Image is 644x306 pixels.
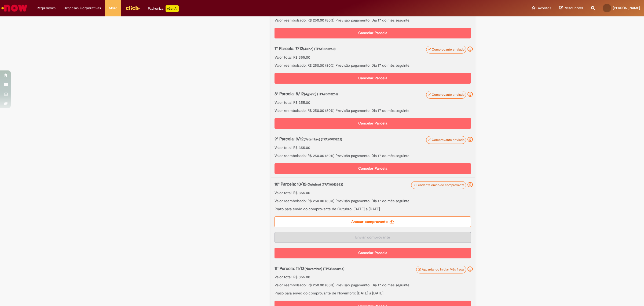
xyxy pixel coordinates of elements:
[275,206,471,212] p: Prazo para envio do comprovante de Outubro: [DATE] a [DATE]
[432,47,464,52] span: Comprovante enviado
[275,145,471,150] p: Valor total: R$ 355.00
[304,92,338,96] span: (Agosto) (TPAY0013261)
[275,55,471,60] p: Valor total: R$ 355.00
[275,91,443,97] p: 8ª Parcela: 8/12
[275,63,471,68] p: Valor reembolsado: R$ 250.00 (80%) Previsão pagamento: Dia 17 do mês seguinte.
[305,267,345,271] span: (Novembro) (TPAY0013264)
[467,47,473,52] i: Seu comprovante foi enviado e recebido pelo now. Para folha Ambev: passará para aprovação de seu ...
[275,100,471,105] p: Valor total: R$ 355.00
[109,5,117,11] span: More
[275,190,471,195] p: Valor total: R$ 355.00
[275,290,471,296] p: Prazo para envio do comprovante de Novembro: [DATE] a [DATE]
[166,5,179,12] p: +GenAi
[275,274,471,280] p: Valor total: R$ 355.00
[148,5,179,12] div: Padroniza
[275,118,471,129] button: Cancelar Parcela
[467,92,473,97] i: Seu comprovante foi enviado e recebido pelo now. Para folha Ambev: passará para aprovação de seu ...
[275,181,443,187] p: 10ª Parcela: 10/12
[275,136,443,142] p: 9ª Parcela: 9/12
[275,73,471,84] button: Cancelar Parcela
[564,5,583,10] span: Rascunhos
[275,282,471,288] p: Valor reembolsado: R$ 250.00 (80%) Previsão pagamento: Dia 17 do mês seguinte.
[613,6,640,10] span: [PERSON_NAME]
[304,137,342,141] span: (Setembro) (TPAY0013262)
[432,138,464,142] span: Comprovante enviado
[559,6,583,11] a: Rascunhos
[275,266,443,272] p: 11ª Parcela: 11/12
[306,182,343,187] span: (Outubro) (TPAY0013263)
[467,266,473,272] i: Aguardando iniciar o mês referente cadastrado para envio do comprovante. Não é permitido envio an...
[275,153,471,158] p: Valor reembolsado: R$ 250.00 (80%) Previsão pagamento: Dia 17 do mês seguinte.
[275,108,471,113] p: Valor reembolsado: R$ 250.00 (80%) Previsão pagamento: Dia 17 do mês seguinte.
[303,47,336,51] span: (Julho) (TPAY0013260)
[37,5,56,11] span: Requisições
[125,4,140,12] img: click_logo_yellow_360x200.png
[275,163,471,174] button: Cancelar Parcela
[275,17,471,23] p: Valor reembolsado: R$ 250.00 (80%) Previsão pagamento: Dia 17 do mês seguinte.
[432,92,464,97] span: Comprovante enviado
[422,267,464,272] span: Aguardando iniciar Mês fiscal
[275,28,471,38] button: Cancelar Parcela
[467,182,473,187] i: Seu reembolso está pendente de envio do comprovante, deve ser feito até o último dia do mês atual...
[536,5,551,11] span: Favoritos
[467,137,473,142] i: Seu comprovante foi enviado e recebido pelo now. Para folha Ambev: passará para aprovação de seu ...
[416,183,464,187] span: Pendente envio de comprovante
[64,5,101,11] span: Despesas Corporativas
[275,248,471,258] button: Cancelar Parcela
[275,198,471,204] p: Valor reembolsado: R$ 250.00 (80%) Previsão pagamento: Dia 17 do mês seguinte.
[275,46,443,52] p: 7ª Parcela: 7/12
[275,216,471,227] label: Anexar comprovante
[1,3,28,13] img: ServiceNow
